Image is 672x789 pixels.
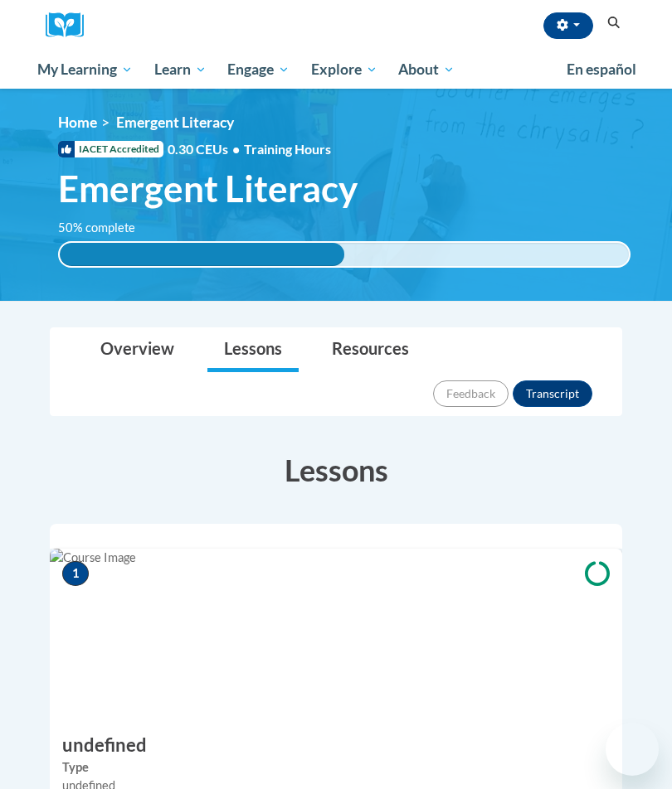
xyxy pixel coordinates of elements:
[513,380,592,407] button: Transcript
[567,61,636,78] span: En español
[58,114,97,131] a: Home
[116,114,234,131] span: Emergent Literacy
[556,52,647,87] a: En español
[27,51,144,89] a: My Learning
[37,60,133,80] span: My Learning
[207,328,299,372] a: Lessons
[168,140,244,158] span: 0.30 CEUs
[62,561,89,586] span: 1
[606,723,659,776] iframe: Button to launch messaging window
[154,60,207,80] span: Learn
[244,141,331,157] span: Training Hours
[543,12,593,39] button: Account Settings
[84,328,191,372] a: Overview
[144,51,217,89] a: Learn
[50,549,622,714] img: Course Image
[227,60,290,80] span: Engage
[315,328,426,372] a: Resources
[58,219,153,237] label: 50% complete
[300,51,388,89] a: Explore
[217,51,300,89] a: Engage
[232,141,240,157] span: •
[433,380,509,407] button: Feedback
[62,758,610,777] label: Type
[25,51,647,89] div: Main menu
[398,60,455,80] span: About
[50,733,622,758] h3: undefined
[46,12,95,38] img: Logo brand
[311,60,377,80] span: Explore
[601,13,626,33] button: Search
[58,141,163,157] span: IACET Accredited
[388,51,466,89] a: About
[50,449,622,491] h3: Lessons
[58,167,358,211] span: Emergent Literacy
[46,12,95,38] a: Cox Campus
[60,243,344,266] div: 50% complete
